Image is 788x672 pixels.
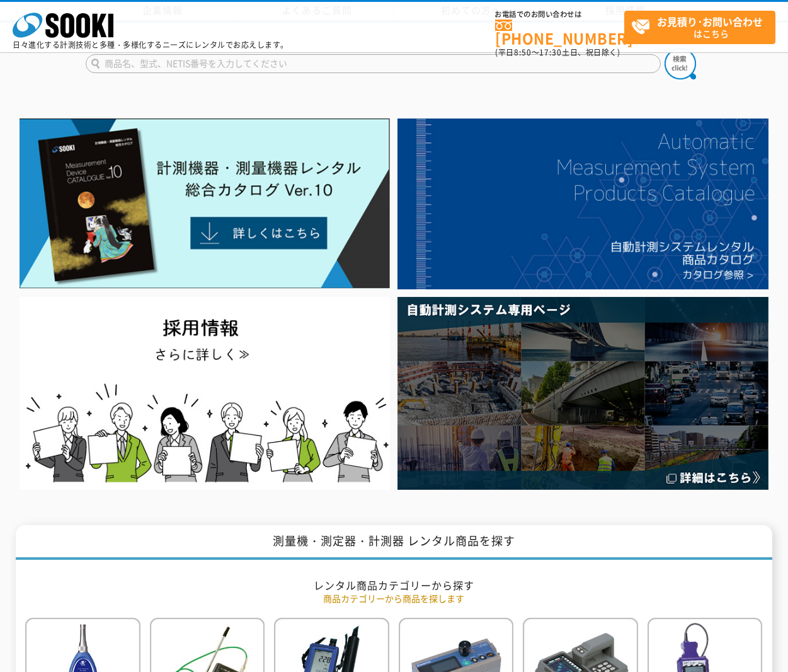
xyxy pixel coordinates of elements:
img: SOOKI recruit [20,297,390,490]
span: 8:50 [514,47,532,58]
img: btn_search.png [665,48,696,79]
img: 自動計測システム専用ページ [397,297,768,490]
h1: 測量機・測定器・計測器 レンタル商品を探す [16,525,772,560]
span: お電話でのお問い合わせは [495,11,624,18]
p: 商品カテゴリーから商品を探します [25,592,762,605]
p: 日々進化する計測技術と多種・多様化するニーズにレンタルでお応えします。 [13,41,288,49]
img: 自動計測システムカタログ [397,119,768,290]
span: (平日 ～ 土日、祝日除く) [495,47,620,58]
input: 商品名、型式、NETIS番号を入力してください [86,54,661,73]
h2: レンタル商品カテゴリーから探す [25,579,762,592]
a: [PHONE_NUMBER] [495,20,624,45]
a: お見積り･お問い合わせはこちら [624,11,775,44]
img: Catalog Ver10 [20,119,390,289]
span: 17:30 [539,47,562,58]
span: はこちら [631,11,775,43]
strong: お見積り･お問い合わせ [657,14,763,29]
